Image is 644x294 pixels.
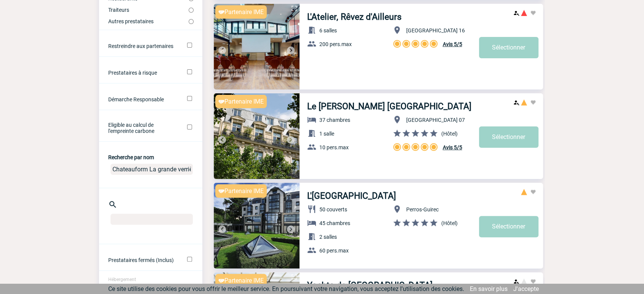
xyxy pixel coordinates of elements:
[530,10,536,16] img: Ajouter aux favoris
[319,206,347,213] span: 50 couverts
[108,70,176,76] label: Prestataires à risque
[406,206,439,213] span: Perros-Guirec
[108,96,176,102] label: Démarche Responsable
[108,277,136,282] span: Hébergement
[307,280,433,291] a: Yachts de [GEOGRAPHIC_DATA]
[319,131,334,137] span: 1 salle
[307,101,471,112] a: Le [PERSON_NAME] [GEOGRAPHIC_DATA]
[108,200,117,209] img: search-24-px.png
[218,189,224,193] img: partnaire IME
[479,37,538,58] a: Sélectionner
[521,189,527,195] span: Risque élevé
[108,257,176,263] label: Prestataires fermés (Inclus)
[319,248,349,254] span: 60 pers.max
[530,99,536,105] img: Ajouter aux favoris
[218,100,224,104] img: partnaire IME
[319,144,349,150] span: 10 pers.max
[307,115,316,124] img: baseline_hotel_white_24dp-b.png
[215,5,267,19] div: Partenaire IME
[513,278,519,284] img: Prestataire ayant déjà créé un devis
[392,115,402,124] img: baseline_location_on_white_24dp-b.png
[108,43,176,49] label: Restreindre aux partenaires
[521,99,527,105] span: Risque élevé
[307,26,316,35] img: baseline_meeting_room_white_24dp-b.png
[214,4,300,89] img: 1.jpg
[470,285,508,292] a: En savoir plus
[513,285,539,292] a: J'accepte
[392,26,402,35] img: baseline_location_on_white_24dp-b.png
[307,12,402,22] a: L'Atelier, Rêvez d'Ailleurs
[479,216,538,237] a: Sélectionner
[513,10,519,16] img: Prestataire ayant déjà créé un devis
[187,125,192,129] input: Eligible au calcul de l'empreinte carbone
[108,122,176,134] label: Eligible au calcul de l'empreinte carbone
[521,10,527,16] span: Risque très élevé
[443,144,462,150] span: Avis 5/5
[215,95,267,108] div: Partenaire IME
[441,220,458,226] span: (Hôtel)
[392,205,402,214] img: baseline_location_on_white_24dp-b.png
[441,131,458,137] span: (Hôtel)
[307,232,316,241] img: baseline_meeting_room_white_24dp-b.png
[215,184,267,198] div: Partenaire IME
[307,218,316,227] img: baseline_hotel_white_24dp-b.png
[319,220,350,226] span: 45 chambres
[319,234,337,240] span: 2 salles
[307,129,316,138] img: baseline_meeting_room_white_24dp-b.png
[521,278,527,284] span: Risque moyen
[218,10,224,14] img: partnaire IME
[513,99,519,105] img: Prestataire ayant déjà créé un devis
[530,278,536,284] img: Ajouter aux favoris
[307,246,316,255] img: baseline_group_white_24dp-b.png
[530,189,536,195] img: Ajouter aux favoris
[319,41,352,47] span: 200 pers.max
[214,183,300,268] img: 1.jpg
[307,142,316,152] img: baseline_group_white_24dp-b.png
[443,41,462,47] span: Avis 5/5
[307,191,396,201] a: L'[GEOGRAPHIC_DATA]
[218,279,224,283] img: partnaire IME
[406,117,465,123] span: [GEOGRAPHIC_DATA] 07
[215,274,267,287] div: Partenaire IME
[108,7,189,13] label: Traiteurs
[214,93,300,179] img: 1.jpg
[479,126,538,148] a: Sélectionner
[108,154,154,160] label: Recherche par nom
[108,18,189,24] label: Autres prestataires
[307,205,316,214] img: baseline_restaurant_white_24dp-b.png
[319,27,337,34] span: 6 salles
[319,117,350,123] span: 37 chambres
[406,27,465,34] span: [GEOGRAPHIC_DATA] 16
[307,39,316,48] img: baseline_group_white_24dp-b.png
[108,283,114,289] label: De
[187,96,192,101] input: Démarche Responsable
[108,285,464,292] span: Ce site utilise des cookies pour vous offrir le meilleur service. En poursuivant votre navigation...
